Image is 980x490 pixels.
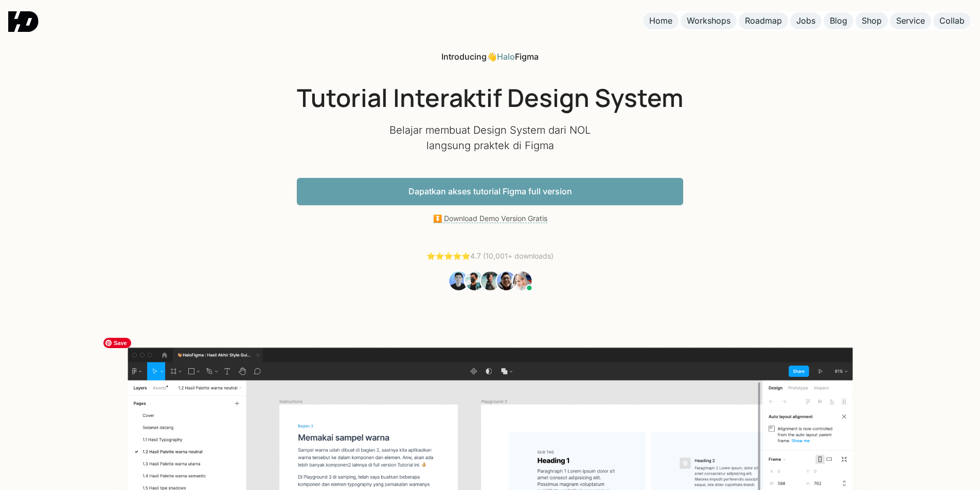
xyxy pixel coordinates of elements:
[297,83,683,113] h1: Tutorial Interaktif Design System
[297,178,683,205] a: Dapatkan akses tutorial Figma full version
[103,338,131,348] span: Save
[939,15,965,26] div: Collab
[896,15,925,26] div: Service
[824,12,853,29] a: Blog
[790,12,822,29] a: Jobs
[933,12,971,29] a: Collab
[681,12,737,29] a: Workshops
[739,12,788,29] a: Roadmap
[515,51,539,62] span: Figma
[426,251,554,262] div: 4.7 (10,001+ downloads)
[745,15,782,26] div: Roadmap
[796,15,815,26] div: Jobs
[890,12,931,29] a: Service
[649,15,672,26] div: Home
[433,214,547,223] a: ⏬ Download Demo Version Gratis
[856,12,888,29] a: Shop
[441,51,539,62] div: 👋
[687,15,730,26] div: Workshops
[497,51,515,62] a: Halo
[387,122,593,153] p: Belajar membuat Design System dari NOL langsung praktek di Figma
[862,15,882,26] div: Shop
[448,270,532,292] img: Students Tutorial Belajar UI Design dari NOL Figma HaloFigma
[643,12,679,29] a: Home
[426,251,470,260] a: ⭐️⭐️⭐️⭐️⭐️
[830,15,847,26] div: Blog
[441,51,487,62] span: Introducing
